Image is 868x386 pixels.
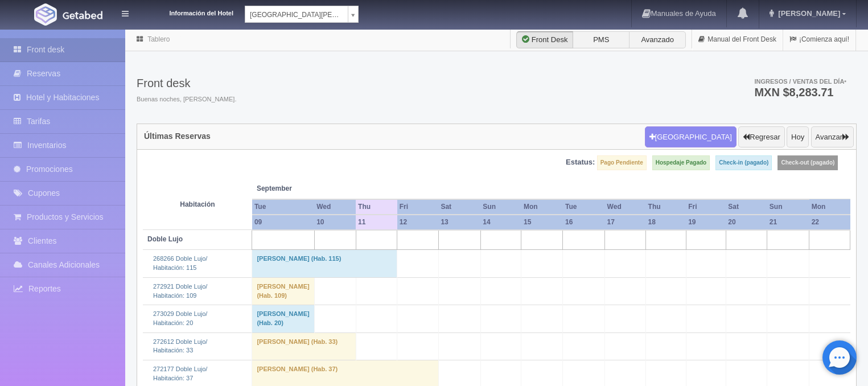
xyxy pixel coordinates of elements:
[573,31,630,48] label: PMS
[250,6,343,23] span: [GEOGRAPHIC_DATA][PERSON_NAME]
[652,155,710,170] label: Hospedaje Pagado
[252,199,314,215] th: Tue
[726,215,767,230] th: 20
[137,77,236,89] h3: Front desk
[563,199,605,215] th: Tue
[144,132,211,141] h4: Últimas Reservas
[438,215,480,230] th: 13
[252,277,314,305] td: [PERSON_NAME] (Hab. 109)
[153,338,207,354] a: 272612 Doble Lujo/Habitación: 33
[767,215,809,230] th: 21
[783,28,855,51] a: ¡Comienza aquí!
[147,235,183,243] b: Doble Lujo
[397,199,439,215] th: Fri
[153,283,207,299] a: 272921 Doble Lujo/Habitación: 109
[252,250,397,277] td: [PERSON_NAME] (Hab. 115)
[314,215,356,230] th: 10
[63,11,102,19] img: Getabed
[715,155,772,170] label: Check-in (pagado)
[754,87,846,98] h3: MXN $8,283.71
[775,9,840,18] span: [PERSON_NAME]
[34,3,57,26] img: Getabed
[245,6,359,23] a: [GEOGRAPHIC_DATA][PERSON_NAME]
[563,215,605,230] th: 16
[645,126,737,148] button: [GEOGRAPHIC_DATA]
[257,184,351,194] span: September
[252,305,314,332] td: [PERSON_NAME] (Hab. 20)
[605,199,646,215] th: Wed
[314,199,356,215] th: Wed
[692,28,783,51] a: Manual del Front Desk
[767,199,809,215] th: Sun
[153,366,207,381] a: 272177 Doble Lujo/Habitación: 37
[137,95,236,104] span: Buenas noches, [PERSON_NAME].
[605,215,646,230] th: 17
[629,31,686,48] label: Avanzado
[480,199,521,215] th: Sun
[778,155,838,170] label: Check-out (pagado)
[686,215,726,230] th: 19
[646,215,686,230] th: 18
[809,215,850,230] th: 22
[809,199,850,215] th: Mon
[180,200,215,208] strong: Habitación
[252,215,314,230] th: 09
[153,310,207,326] a: 273029 Doble Lujo/Habitación: 20
[153,255,207,271] a: 268266 Doble Lujo/Habitación: 115
[646,199,686,215] th: Thu
[787,126,809,148] button: Hoy
[754,78,846,85] span: Ingresos / Ventas del día
[521,199,563,215] th: Mon
[811,126,854,148] button: Avanzar
[516,31,573,48] label: Front Desk
[397,215,439,230] th: 12
[356,215,397,230] th: 11
[438,199,480,215] th: Sat
[686,199,726,215] th: Fri
[597,155,647,170] label: Pago Pendiente
[142,6,233,18] dt: Información del Hotel
[566,157,595,168] label: Estatus:
[252,332,356,360] td: [PERSON_NAME] (Hab. 33)
[738,126,784,148] button: Regresar
[726,199,767,215] th: Sat
[147,35,170,43] a: Tablero
[521,215,563,230] th: 15
[356,199,397,215] th: Thu
[480,215,521,230] th: 14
